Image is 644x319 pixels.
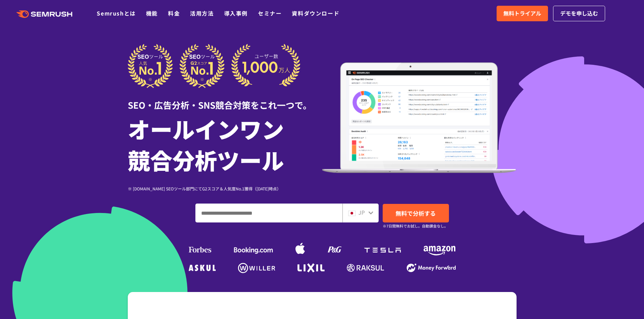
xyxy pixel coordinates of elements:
[146,9,158,17] a: 機能
[497,6,548,21] a: 無料トライアル
[168,9,180,17] a: 料金
[553,6,605,21] a: デモを申し込む
[224,9,248,17] a: 導入事例
[196,204,342,222] input: ドメイン、キーワードまたはURLを入力してください
[258,9,282,17] a: セミナー
[128,88,322,111] div: SEO・広告分析・SNS競合対策をこれ一つで。
[560,9,598,18] span: デモを申し込む
[396,209,436,217] span: 無料で分析する
[128,185,322,192] div: ※ [DOMAIN_NAME] SEOツール部門にてG2スコア＆人気度No.1獲得（[DATE]時点）
[383,204,449,222] a: 無料で分析する
[128,113,322,175] h1: オールインワン 競合分析ツール
[383,223,448,229] small: ※7日間無料でお試し。自動課金なし。
[97,9,136,17] a: Semrushとは
[358,208,365,216] span: JP
[292,9,339,17] a: 資料ダウンロード
[503,9,541,18] span: 無料トライアル
[190,9,214,17] a: 活用方法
